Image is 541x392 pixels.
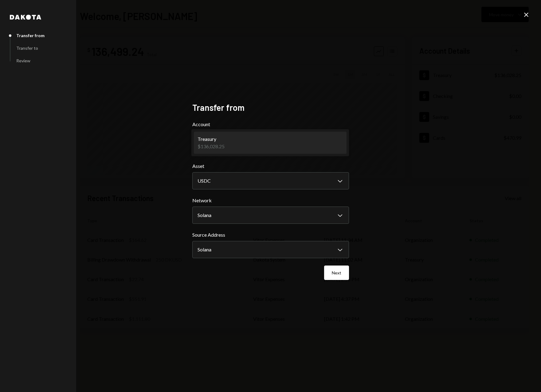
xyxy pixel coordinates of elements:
[16,45,38,51] div: Transfer to
[192,197,349,204] label: Network
[192,121,349,128] label: Account
[192,102,349,114] h2: Transfer from
[16,33,45,38] div: Transfer from
[192,241,349,258] button: Source Address
[198,143,225,150] div: $136,028.25
[192,231,349,239] label: Source Address
[192,207,349,224] button: Network
[324,266,349,280] button: Next
[192,162,349,170] label: Asset
[198,135,225,143] div: Treasury
[192,172,349,189] button: Asset
[16,58,30,63] div: Review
